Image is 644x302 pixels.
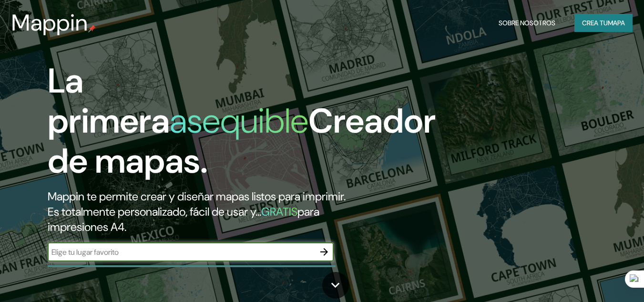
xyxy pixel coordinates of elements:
button: Crea tumapa [574,14,633,32]
input: Elige tu lugar favorito [48,247,315,258]
font: Crea tu [582,19,608,27]
font: para impresiones A4. [48,204,319,234]
font: Sobre nosotros [499,19,555,27]
font: La primera [48,59,170,143]
font: asequible [170,99,308,143]
font: Mappin [11,8,88,38]
button: Sobre nosotros [495,14,559,32]
font: Es totalmente personalizado, fácil de usar y... [48,204,261,219]
font: Creador de mapas. [48,99,436,183]
img: pin de mapeo [88,25,96,32]
font: mapa [608,19,625,27]
font: GRATIS [261,204,297,219]
font: Mappin te permite crear y diseñar mapas listos para imprimir. [48,189,346,204]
